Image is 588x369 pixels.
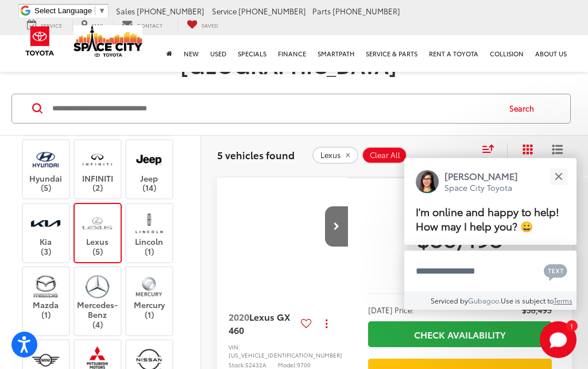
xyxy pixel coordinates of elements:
span: Stock: [229,360,245,369]
button: Close [546,164,571,189]
svg: Start Chat [540,321,577,358]
label: Hyundai (5) [23,146,69,193]
button: Select sort value [476,144,507,167]
input: Search by Make, Model, or Keyword [51,95,498,122]
label: Lexus (5) [75,210,121,256]
span: Service [212,6,237,16]
span: Lexus [320,151,341,160]
a: Check Availability [368,321,552,347]
span: Grid [520,157,535,167]
img: Space City Toyota in Humble, TX) [133,146,165,173]
a: Service [18,19,71,31]
span: I'm online and happy to help! How may I help you? 😀 [416,204,559,233]
img: Space City Toyota in Humble, TX) [133,273,165,300]
label: Jeep (14) [126,146,173,193]
button: Search [498,94,551,123]
span: Saved [202,21,218,29]
button: Next image [325,206,348,247]
a: New [178,35,204,72]
span: [PHONE_NUMBER] [137,6,204,16]
img: Space City Toyota in Humble, TX) [133,210,165,237]
svg: Text [544,263,567,281]
img: Toyota [18,22,61,60]
span: 5 vehicles found [217,148,295,162]
a: Home [161,35,178,72]
span: Map [92,21,103,29]
a: Finance [272,35,312,72]
span: Lexus GX 460 [229,310,290,336]
span: VIN: [229,343,240,351]
a: Specials [232,35,272,72]
div: Close[PERSON_NAME]Space City ToyotaI'm online and happy to help! How may I help you? 😀Type your m... [404,158,577,310]
img: Space City Toyota in Humble, TX) [30,146,61,173]
span: Parts [312,6,331,16]
span: Service [41,21,62,29]
label: INFINITI (2) [75,146,121,193]
span: [PHONE_NUMBER] [238,6,306,16]
a: Map [72,19,111,31]
button: Grid View [507,144,543,167]
label: Kia (3) [23,210,69,256]
span: [DATE] Price: [368,257,552,269]
span: Sort [482,156,494,166]
span: ▼ [98,6,106,15]
a: 2020Lexus GX 460 [229,310,296,336]
a: Select Language​ [34,6,106,15]
img: Space City Toyota [73,25,142,57]
a: Gubagoo. [468,295,501,305]
p: [PERSON_NAME] [444,170,518,182]
label: Mercury (1) [126,273,173,320]
span: 52432A [245,360,266,369]
a: Contact [113,19,171,31]
span: Sales [116,6,135,16]
button: Chat with SMS [540,258,571,284]
button: Actions [316,313,336,333]
button: Toggle Chat Window [540,321,577,358]
span: 9700 [297,360,311,369]
label: Mercedes-Benz (4) [75,273,121,329]
img: Space City Toyota in Humble, TX) [82,273,113,300]
span: Clear All [370,151,400,160]
a: Terms [554,295,572,305]
button: Clear All [362,147,407,164]
span: [DATE] Price: [368,304,414,316]
label: Mazda (1) [23,273,69,320]
span: Use is subject to [501,295,554,305]
label: Lincoln (1) [126,210,173,256]
button: List View [543,144,572,167]
a: Used [204,35,232,72]
img: Space City Toyota in Humble, TX) [30,210,61,237]
span: List [552,156,563,166]
span: 1 [570,323,573,328]
span: [US_VEHICLE_IDENTIFICATION_NUMBER] [229,351,342,359]
p: Space City Toyota [444,182,518,193]
span: dropdown dots [326,319,327,328]
span: Contact [137,21,163,29]
span: Serviced by [431,295,468,305]
a: Rent a Toyota [423,35,484,72]
span: Select Language [34,6,92,15]
img: Space City Toyota in Humble, TX) [82,210,113,237]
a: Service & Parts [360,35,423,72]
a: Collision [484,35,529,72]
span: [PHONE_NUMBER] [332,6,400,16]
textarea: Type your message [404,251,577,292]
a: My Saved Vehicles [178,19,227,31]
a: About Us [529,35,572,72]
span: Model: [278,360,297,369]
a: SmartPath [312,35,360,72]
span: $38,493 [368,223,552,252]
img: Space City Toyota in Humble, TX) [30,273,61,300]
button: remove Lexus [312,147,358,164]
img: Space City Toyota in Humble, TX) [82,146,113,173]
span: 2020 [229,310,249,323]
